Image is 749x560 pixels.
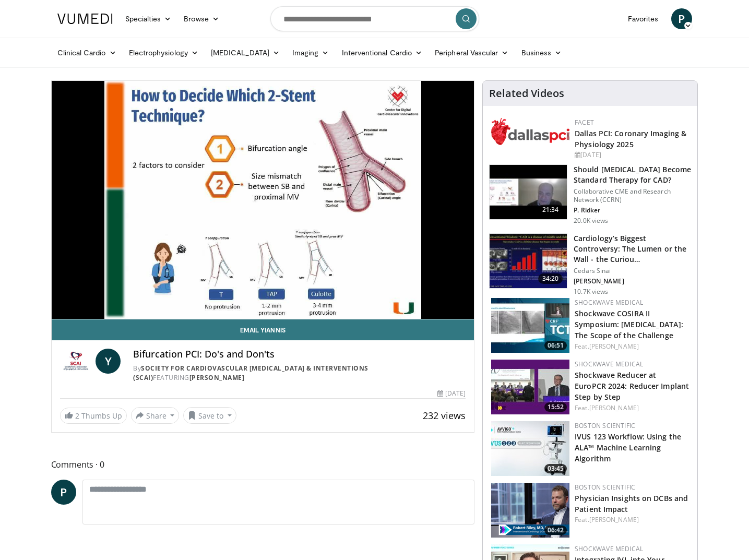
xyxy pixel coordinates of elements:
[538,205,563,215] span: 21:34
[575,421,635,430] a: Boston Scientific
[75,411,79,421] span: 2
[51,458,475,471] span: Comments 0
[177,8,225,29] a: Browse
[574,164,691,185] h3: Should [MEDICAL_DATA] Become Standard Therapy for CAD?
[270,6,479,31] input: Search topics, interventions
[52,319,474,340] a: Email Yiannis
[489,233,691,296] a: 34:20 Cardiology’s Biggest Controversy: The Lumen or the Wall - the Curiou… Cedars Sinai [PERSON_...
[491,298,569,353] a: 06:51
[491,118,569,145] img: 939357b5-304e-4393-95de-08c51a3c5e2a.png.150x105_q85_autocrop_double_scale_upscale_version-0.2.png
[671,8,692,29] a: P
[57,14,113,24] img: VuMedi Logo
[575,128,686,149] a: Dallas PCI: Coronary Imaging & Physiology 2025
[574,233,691,265] h3: Cardiology’s Biggest Controversy: The Lumen or the Wall - the Curiou…
[491,421,569,476] img: a66c217a-745f-4867-a66f-0c610c99ad03.150x105_q85_crop-smart_upscale.jpg
[575,370,689,402] a: Shockwave Reducer at EuroPCR 2024: Reducer Implant Step by Step
[575,342,689,351] div: Feat.
[429,42,515,63] a: Peripheral Vascular
[544,402,567,412] span: 15:52
[544,526,567,535] span: 06:42
[60,408,127,424] a: 2 Thumbs Up
[575,403,689,413] div: Feat.
[575,483,635,492] a: Boston Scientific
[575,544,643,553] a: Shockwave Medical
[589,342,639,351] a: [PERSON_NAME]
[575,118,594,127] a: FACET
[490,165,567,219] img: eb63832d-2f75-457d-8c1a-bbdc90eb409c.150x105_q85_crop-smart_upscale.jpg
[544,341,567,350] span: 06:51
[574,187,691,204] p: Collaborative CME and Research Network (CCRN)
[491,298,569,353] img: c35ce14a-3a80-4fd3-b91e-c59d4b4f33e6.150x105_q85_crop-smart_upscale.jpg
[51,42,123,63] a: Clinical Cardio
[423,409,466,422] span: 232 views
[538,273,563,284] span: 34:20
[437,389,466,398] div: [DATE]
[489,87,564,100] h4: Related Videos
[589,403,639,412] a: [PERSON_NAME]
[544,464,567,473] span: 03:45
[183,407,236,424] button: Save to
[622,8,665,29] a: Favorites
[490,234,567,288] img: d453240d-5894-4336-be61-abca2891f366.150x105_q85_crop-smart_upscale.jpg
[574,217,608,225] p: 20.0K views
[286,42,336,63] a: Imaging
[491,483,569,538] a: 06:42
[515,42,568,63] a: Business
[205,42,286,63] a: [MEDICAL_DATA]
[133,364,368,382] a: Society for Cardiovascular [MEDICAL_DATA] & Interventions (SCAI)
[119,8,178,29] a: Specialties
[574,206,691,215] p: P. Ridker
[575,298,643,307] a: Shockwave Medical
[575,493,688,514] a: Physician Insights on DCBs and Patient Impact
[491,360,569,414] a: 15:52
[336,42,429,63] a: Interventional Cardio
[574,288,608,296] p: 10.7K views
[96,349,121,374] a: Y
[123,42,205,63] a: Electrophysiology
[589,515,639,524] a: [PERSON_NAME]
[575,150,689,160] div: [DATE]
[575,515,689,525] div: Feat.
[491,360,569,414] img: fadbcca3-3c72-4f96-a40d-f2c885e80660.150x105_q85_crop-smart_upscale.jpg
[133,364,466,383] div: By FEATURING
[189,373,245,382] a: [PERSON_NAME]
[491,421,569,476] a: 03:45
[575,360,643,368] a: Shockwave Medical
[51,480,76,505] a: P
[133,349,466,360] h4: Bifurcation PCI: Do's and Don'ts
[491,483,569,538] img: 3d4c4166-a96d-499e-9f9b-63b7ac983da6.png.150x105_q85_crop-smart_upscale.png
[131,407,180,424] button: Share
[52,81,474,319] video-js: Video Player
[575,432,681,463] a: IVUS 123 Workflow: Using the ALA™ Machine Learning Algorithm
[60,349,92,374] img: Society for Cardiovascular Angiography & Interventions (SCAI)
[489,164,691,225] a: 21:34 Should [MEDICAL_DATA] Become Standard Therapy for CAD? Collaborative CME and Research Netwo...
[574,267,691,275] p: Cedars Sinai
[575,308,683,340] a: Shockwave COSIRA II Symposium: [MEDICAL_DATA]: The Scope of the Challenge
[574,277,691,285] p: [PERSON_NAME]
